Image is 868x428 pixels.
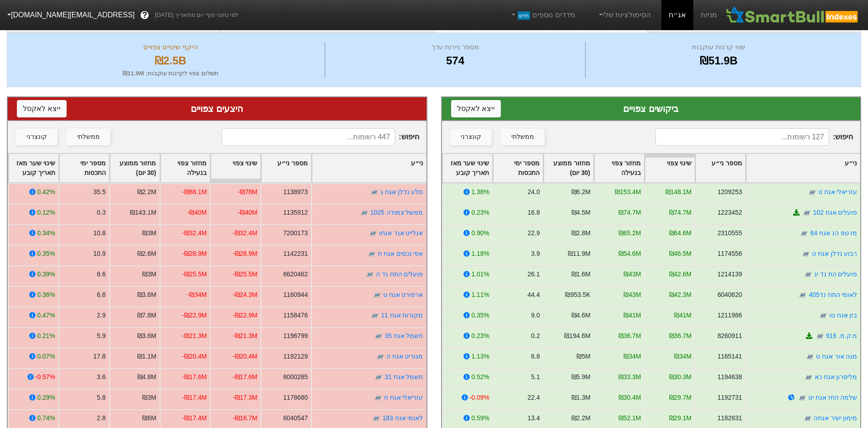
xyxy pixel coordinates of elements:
a: מגה אור אגח ט [816,353,857,360]
div: 17.8 [94,352,106,361]
div: 0.2 [531,331,540,341]
div: -₪34M [187,290,207,300]
div: ₪34M [674,352,691,361]
div: ₪1.1M [137,352,156,361]
div: Toggle SortBy [746,154,860,182]
a: סלע נדלן אגח ג [380,188,423,196]
div: 1214139 [717,269,742,279]
div: Toggle SortBy [312,154,426,182]
a: עזריאלי אגח ט [818,188,857,196]
div: ₪54.6M [618,249,641,259]
span: חיפוש : [655,128,853,146]
div: 8260911 [717,331,742,341]
div: ביקושים צפויים [451,102,852,116]
img: tase link [369,229,378,238]
div: ₪6M [142,413,156,423]
div: 2.9 [97,311,105,320]
div: תשלום צפוי לקרנות עוקבות : ₪11.9M [19,69,322,78]
div: -0.09% [469,393,489,402]
a: אפי נכסים אגח ח [378,250,423,257]
div: ₪1.3M [571,393,590,402]
div: -₪17.4M [182,393,207,402]
div: 1209253 [717,187,742,197]
a: מ.ק.מ. 916 [826,332,857,339]
div: 1.38% [471,187,489,197]
a: פועלים אגח 102 [813,209,857,216]
img: tase link [800,229,809,238]
img: tase link [807,188,816,197]
div: 0.39% [37,269,55,279]
div: קונצרני [26,132,47,142]
div: ₪1.6M [571,269,590,279]
img: tase link [374,393,383,402]
div: Toggle SortBy [645,154,695,182]
div: ₪46.5M [669,249,691,259]
div: 5.1 [531,372,540,382]
div: 1194638 [717,372,742,382]
img: tase link [373,291,382,300]
div: ₪41M [624,311,641,320]
div: 1135912 [283,208,308,217]
div: 6.8 [97,290,105,300]
div: -₪22.9M [182,311,207,320]
div: 1174556 [717,249,742,259]
div: ₪30.4M [618,393,641,402]
div: 6.8 [531,352,540,361]
div: 1.13% [471,352,489,361]
div: ₪6.2M [571,187,590,197]
a: בזן אגח טו [829,312,857,319]
a: מימון ישיר אגחה [813,414,857,422]
div: 0.23% [471,208,489,217]
div: 1211986 [717,311,742,320]
div: ₪194.6M [564,331,590,341]
div: -₪24.3M [233,290,257,300]
a: ארפורט אגח ט [383,291,423,298]
a: חשמל אגח 35 [385,332,423,339]
div: ₪30.3M [669,372,691,382]
img: tase link [374,373,383,382]
div: 10.8 [94,228,106,238]
img: tase link [365,270,374,279]
div: -₪20.4M [182,352,207,361]
div: ₪3M [142,269,156,279]
a: הסימולציות שלי [593,6,655,24]
div: 0.35% [471,311,489,320]
button: ממשלתי [501,129,545,145]
div: 5.8 [97,393,105,402]
div: -₪17.6M [182,372,207,382]
div: 1.11% [471,290,489,300]
img: tase link [818,311,827,320]
div: ₪3M [142,228,156,238]
div: ₪74.7M [618,208,641,217]
div: ממשלתי [77,132,100,142]
div: ₪42.6M [669,269,691,279]
div: Toggle SortBy [544,154,593,182]
a: רבוע נדלן אגח ט [811,250,857,257]
div: קונצרני [461,132,481,142]
div: 5.9 [97,331,105,341]
a: פועלים הת נד יג [814,270,857,278]
div: ₪4.8M [137,372,156,382]
a: מז טפ הנ אגח 64 [810,229,857,237]
div: ₪2.5B [19,53,322,69]
div: 10.9 [94,249,106,259]
div: -₪28.9M [182,249,207,259]
div: 26.1 [527,269,540,279]
div: 0.47% [37,311,55,320]
div: ₪5.9M [571,372,590,382]
div: 6040620 [717,290,742,300]
a: אנלייט אנר אגחו [379,229,423,237]
div: ₪148.1M [665,187,691,197]
div: 44.4 [527,290,540,300]
div: Toggle SortBy [594,154,644,182]
div: 8.6 [97,269,105,279]
div: 22.9 [527,228,540,238]
div: 0.42% [37,187,55,197]
div: ₪65.2M [618,228,641,238]
div: 1223452 [717,208,742,217]
div: ₪33.3M [618,372,641,382]
div: ₪34M [624,352,641,361]
div: שווי קרנות עוקבות [588,42,849,53]
div: -₪32.4M [182,228,207,238]
div: 0.3 [97,208,105,217]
